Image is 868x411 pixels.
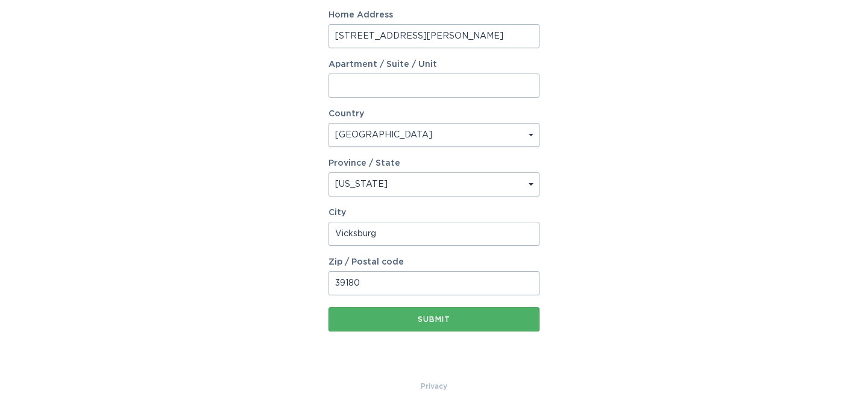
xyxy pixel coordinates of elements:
[329,60,539,69] label: Apartment / Suite / Unit
[329,159,400,168] label: Province / State
[329,307,539,331] button: Submit
[421,380,447,393] a: Privacy Policy & Terms of Use
[329,11,539,19] label: Home Address
[329,209,539,217] label: City
[329,258,539,266] label: Zip / Postal code
[329,110,364,118] label: Country
[335,316,533,323] div: Submit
